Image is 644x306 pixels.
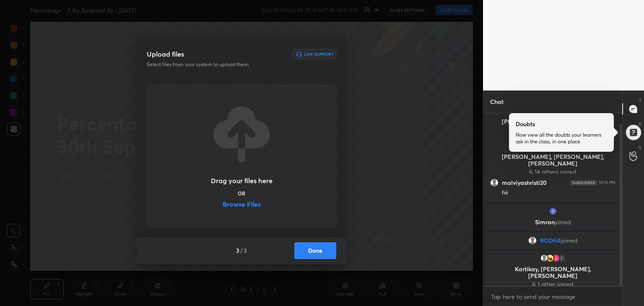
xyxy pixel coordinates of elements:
[549,207,557,215] img: thumbnail.jpg
[491,118,615,132] p: [PERSON_NAME], [PERSON_NAME], [PERSON_NAME]
[294,242,336,259] button: Done
[244,246,247,255] h4: 3
[491,169,615,175] p: & 14 others joined
[528,236,537,245] img: default.png
[540,237,561,244] span: RODHA
[491,133,615,140] p: & 17 others joined
[639,97,641,104] p: T
[502,179,547,187] h6: malviyashristi20
[638,144,641,150] p: G
[491,281,615,288] p: & 1 other joined
[236,246,239,255] h4: 3
[483,91,510,113] p: Chat
[639,121,641,127] p: D
[491,179,498,187] img: default.png
[304,52,334,56] h6: Live Support
[599,180,615,185] div: 10:15 PM
[561,237,578,244] span: joined
[546,254,554,262] img: thumbnail.jpg
[147,49,184,59] h3: Upload files
[570,180,597,185] img: 4P8fHbbgJtejmAAAAAElFTkSuQmCC
[491,266,615,279] p: Kartikay, [PERSON_NAME], [PERSON_NAME]
[558,254,566,262] div: 1
[552,254,560,262] img: thumbnail.jpg
[147,61,283,68] p: Select files from your system to upload them
[238,191,245,196] h5: OR
[555,218,571,226] span: joined
[491,219,615,226] p: Simran
[240,246,243,255] h4: /
[483,113,622,286] div: grid
[211,177,273,184] h3: Drag your files here
[502,189,615,197] div: hii
[540,254,548,262] img: default.png
[491,153,615,167] p: [PERSON_NAME], [PERSON_NAME], [PERSON_NAME]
